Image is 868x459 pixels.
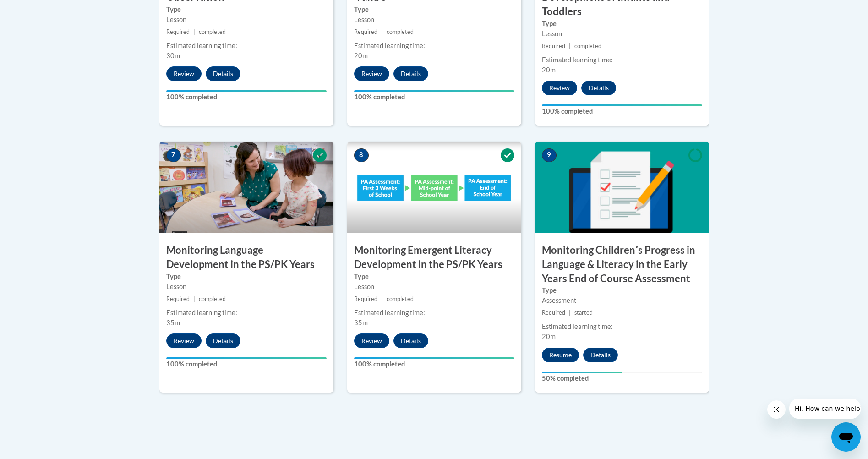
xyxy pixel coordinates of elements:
[166,148,181,162] span: 7
[159,142,333,233] img: Course Image
[354,333,389,348] button: Review
[542,29,702,39] div: Lesson
[5,6,74,14] span: Hi. How can we help?
[542,285,702,295] label: Type
[166,90,327,92] div: Your progress
[166,295,190,302] span: Required
[354,66,389,81] button: Review
[542,43,565,49] span: Required
[583,348,618,362] button: Details
[535,142,709,233] img: Course Image
[542,372,622,373] div: Your progress
[354,92,514,102] label: 100% completed
[569,43,571,49] span: |
[542,148,557,162] span: 9
[542,333,556,340] span: 20m
[166,66,202,81] button: Review
[542,106,702,116] label: 100% completed
[159,243,333,272] h3: Monitoring Language Development in the PS/PK Years
[381,295,383,302] span: |
[206,333,240,348] button: Details
[789,399,861,419] iframe: Message from company
[354,41,514,51] div: Estimated learning time:
[354,90,514,92] div: Your progress
[166,333,202,348] button: Review
[354,15,514,25] div: Lesson
[354,319,368,327] span: 35m
[193,28,195,35] span: |
[166,359,327,369] label: 100% completed
[354,282,514,292] div: Lesson
[542,348,579,362] button: Resume
[574,309,593,316] span: started
[569,309,571,316] span: |
[354,28,377,35] span: Required
[387,28,414,35] span: completed
[166,282,327,292] div: Lesson
[199,295,226,302] span: completed
[542,19,702,29] label: Type
[581,81,616,95] button: Details
[166,272,327,282] label: Type
[393,333,428,348] button: Details
[199,28,226,35] span: completed
[387,295,414,302] span: completed
[354,272,514,282] label: Type
[542,104,702,106] div: Your progress
[542,55,702,65] div: Estimated learning time:
[354,308,514,318] div: Estimated learning time:
[166,308,327,318] div: Estimated learning time:
[354,52,368,60] span: 20m
[542,322,702,332] div: Estimated learning time:
[166,319,180,327] span: 35m
[206,66,240,81] button: Details
[542,295,702,306] div: Assessment
[347,142,521,233] img: Course Image
[166,28,190,35] span: Required
[393,66,428,81] button: Details
[542,373,702,383] label: 50% completed
[767,400,786,419] iframe: Close message
[166,52,180,60] span: 30m
[542,66,556,74] span: 20m
[166,15,327,25] div: Lesson
[542,81,577,95] button: Review
[542,309,565,316] span: Required
[831,422,861,452] iframe: Button to launch messaging window
[166,41,327,51] div: Estimated learning time:
[166,357,327,359] div: Your progress
[354,357,514,359] div: Your progress
[381,28,383,35] span: |
[354,148,369,162] span: 8
[166,92,327,102] label: 100% completed
[535,243,709,285] h3: Monitoring Childrenʹs Progress in Language & Literacy in the Early Years End of Course Assessment
[347,243,521,272] h3: Monitoring Emergent Literacy Development in the PS/PK Years
[193,295,195,302] span: |
[354,5,514,15] label: Type
[354,359,514,369] label: 100% completed
[574,43,601,49] span: completed
[166,5,327,15] label: Type
[354,295,377,302] span: Required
